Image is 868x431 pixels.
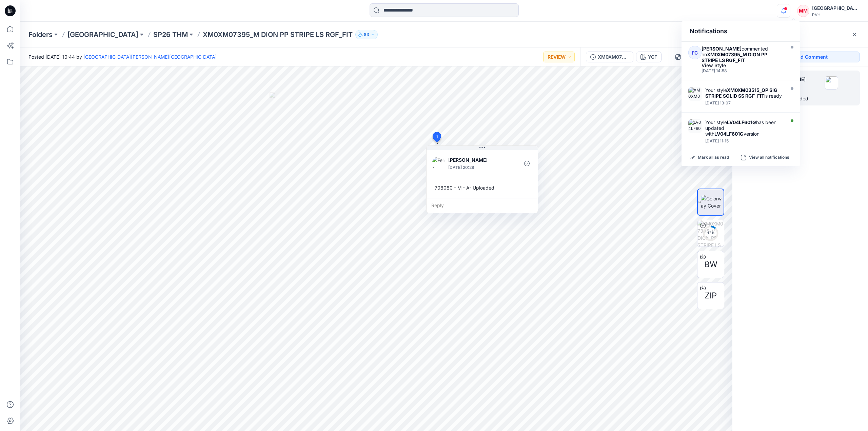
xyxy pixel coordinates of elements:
img: XM0XM03515_OP SIG STRIPE SOLID SS RGF_FIT [688,87,702,101]
div: PVH [812,12,860,17]
div: YCF [648,53,657,61]
div: commented on [702,46,783,63]
a: [GEOGRAPHIC_DATA][PERSON_NAME][GEOGRAPHIC_DATA] [83,54,217,60]
button: YCF [636,52,662,62]
div: 708080 - M - A- Uploaded [432,181,532,194]
p: 83 [364,31,369,38]
p: [DATE] 20:28 [448,164,504,171]
div: 708080 - M - A- Uploaded [749,95,852,103]
img: Felix Cepeda [432,157,446,170]
div: Thursday, August 14, 2025 13:07 [705,101,783,105]
span: 1 [436,134,438,140]
div: Notifications [682,21,800,42]
p: XM0XM07395_M DION PP STRIPE LS RGF_FIT [203,30,353,39]
a: SP26 THM [153,30,188,39]
div: Tuesday, August 12, 2025 11:15 [705,139,783,143]
strong: XM0XM07395_M DION PP STRIPE LS RGF_FIT [702,52,767,63]
div: Reply [427,198,538,213]
img: LV04LF601G [688,119,702,133]
img: Colorway Cover [701,195,724,209]
button: 83 [355,30,378,39]
div: FC [688,46,702,59]
div: [GEOGRAPHIC_DATA][PERSON_NAME][GEOGRAPHIC_DATA] [812,4,860,12]
strong: LV04LF601G [714,131,744,137]
a: [GEOGRAPHIC_DATA] [67,30,138,39]
a: Folders [28,30,53,39]
span: Posted [DATE] 10:44 by [28,53,217,60]
button: XM0XM07395_M DION PP STRIPE LS RGF_FIT [586,52,633,62]
strong: LV04LF601G [727,119,756,125]
div: MM [797,5,809,17]
div: 12 % [703,230,719,236]
span: ZIP [705,290,717,302]
p: View all notifications [749,155,789,161]
strong: XM0XM03515_OP SIG STRIPE SOLID SS RGF_FIT [705,87,777,99]
div: Wednesday, August 20, 2025 14:58 [702,68,783,73]
div: Your style is ready [705,87,783,99]
strong: [PERSON_NAME] [702,46,742,52]
button: Add Comment [754,52,860,62]
span: BW [704,258,717,271]
div: Your style has been updated with version [705,119,783,137]
div: View Style [702,63,783,68]
img: XM0XM07395_M DION PP STRIPE LS RGF_FIT TH3 [697,220,724,247]
p: Mark all as read [698,155,729,161]
div: XM0XM07395_M DION PP STRIPE LS RGF_FIT [598,53,629,61]
p: [PERSON_NAME] [448,156,504,164]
